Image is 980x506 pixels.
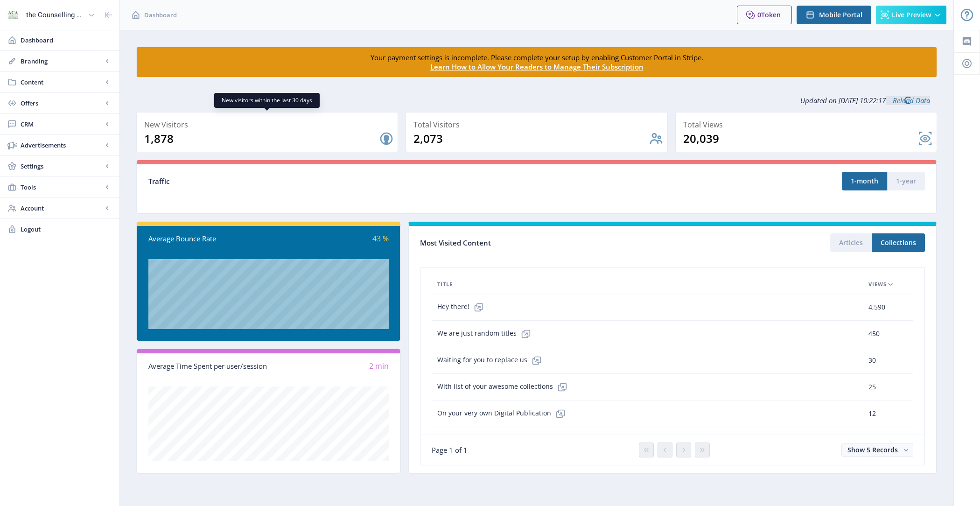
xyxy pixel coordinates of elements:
[148,361,269,372] div: Average Time Spent per user/session
[876,6,946,24] button: Live Preview
[144,131,379,146] div: 1,878
[868,279,887,290] span: Views
[21,98,103,108] span: Offers
[842,172,887,190] button: 1-month
[148,176,537,187] div: Traffic
[21,225,112,234] span: Logout
[761,10,781,19] span: Token
[21,56,103,66] span: Branding
[21,35,112,45] span: Dashboard
[21,183,103,192] span: Tools
[868,302,885,313] span: 4,590
[21,77,103,87] span: Content
[868,355,876,366] span: 30
[437,279,453,290] span: Title
[683,131,918,146] div: 20,039
[26,5,84,25] div: the Counselling Australia Magazine
[797,6,871,24] button: Mobile Portal
[222,97,312,104] span: New visitors within the last 30 days
[413,131,648,146] div: 2,073
[868,408,876,419] span: 12
[868,328,880,339] span: 450
[420,236,672,250] div: Most Visited Content
[683,118,933,131] div: Total Views
[819,11,862,19] span: Mobile Portal
[269,361,389,372] div: 2 min
[437,351,546,370] span: Waiting for you to replace us
[136,89,937,112] div: Updated on [DATE] 10:22:17
[868,381,876,393] span: 25
[841,443,913,457] button: Show 5 Records
[437,404,570,423] span: On your very own Digital Publication
[148,233,269,244] div: Average Bounce Rate
[437,298,488,316] span: Hey there!
[6,7,21,22] img: properties.app_icon.jpeg
[886,96,930,105] a: Reload Data
[892,11,931,19] span: Live Preview
[372,233,389,244] span: 43 %
[872,233,925,252] button: Collections
[737,6,792,24] button: 0Token
[432,445,468,455] span: Page 1 of 1
[21,204,103,213] span: Account
[830,233,872,252] button: Articles
[21,162,103,171] span: Settings
[887,172,925,190] button: 1-year
[847,445,898,454] span: Show 5 Records
[437,378,572,396] span: With list of your awesome collections
[437,324,535,343] span: We are just random titles
[335,53,738,71] div: Your payment settings is incomplete. Please complete your setup by enabling Customer Portal in St...
[413,118,663,131] div: Total Visitors
[430,62,644,71] a: Learn How to Allow Your Readers to Manage Their Subscription
[21,141,103,150] span: Advertisements
[21,119,103,129] span: CRM
[144,10,177,20] span: Dashboard
[144,118,394,131] div: New Visitors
